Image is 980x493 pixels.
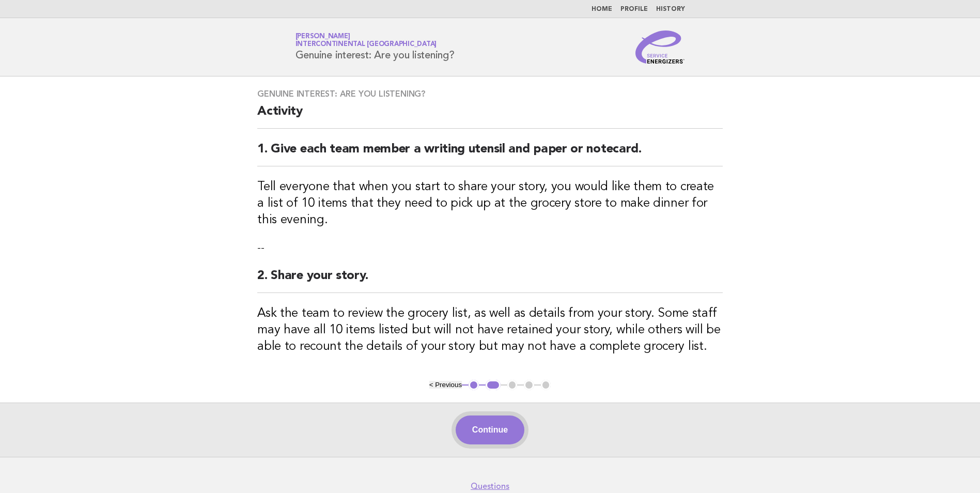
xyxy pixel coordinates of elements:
h2: 2. Share your story. [257,268,723,293]
a: Home [592,6,612,12]
h2: Activity [257,103,723,129]
button: 2 [486,380,501,390]
button: 1 [469,380,479,390]
a: [PERSON_NAME]InterContinental [GEOGRAPHIC_DATA] [295,33,437,48]
a: Questions [471,481,509,491]
span: InterContinental [GEOGRAPHIC_DATA] [295,41,437,48]
h3: Genuine interest: Are you listening? [257,89,723,99]
button: < Previous [429,381,462,389]
p: -- [257,241,723,255]
img: Service Energizers [635,30,685,64]
h3: Tell everyone that when you start to share your story, you would like them to create a list of 10... [257,179,723,228]
h3: Ask the team to review the grocery list, as well as details from your story. Some staff may have ... [257,305,723,355]
h2: 1. Give each team member a writing utensil and paper or notecard. [257,141,723,166]
a: History [656,6,685,12]
a: Profile [620,6,648,12]
button: Continue [456,415,524,444]
h1: Genuine interest: Are you listening? [295,34,455,60]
